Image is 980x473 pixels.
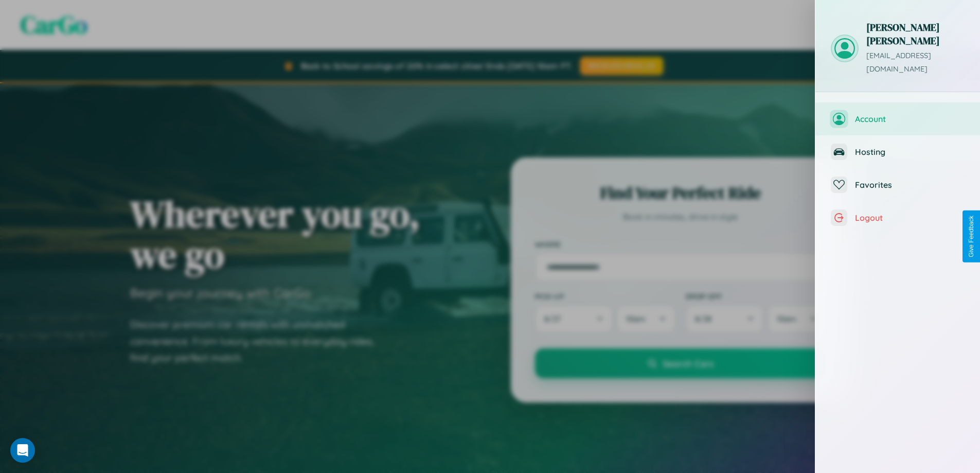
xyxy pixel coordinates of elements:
p: [EMAIL_ADDRESS][DOMAIN_NAME] [866,49,965,76]
button: Hosting [815,135,980,168]
button: Account [815,102,980,135]
button: Logout [815,201,980,234]
span: Hosting [855,147,965,157]
span: Account [855,114,965,124]
span: Logout [855,213,965,223]
span: Favorites [855,180,965,190]
h3: [PERSON_NAME] [PERSON_NAME] [866,21,965,47]
button: Favorites [815,168,980,201]
div: Give Feedback [968,216,975,257]
div: Open Intercom Messenger [10,438,35,463]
